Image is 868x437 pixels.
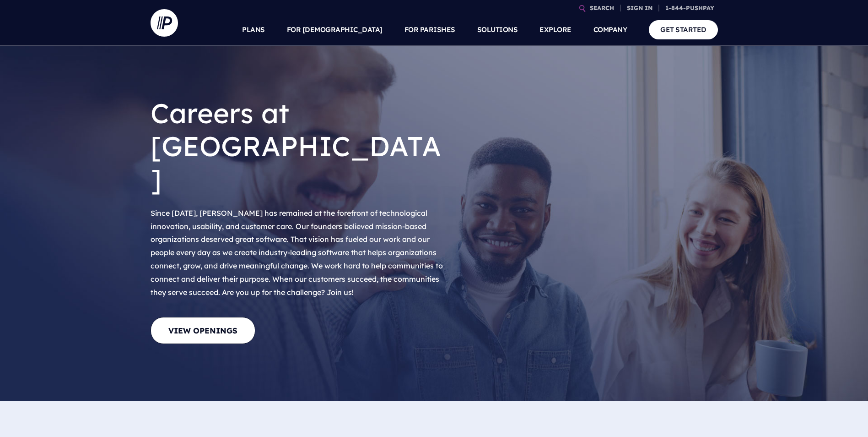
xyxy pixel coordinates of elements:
a: EXPLORE [539,14,571,46]
a: FOR PARISHES [404,14,455,46]
a: PLANS [242,14,265,46]
a: SOLUTIONS [477,14,518,46]
h1: Careers at [GEOGRAPHIC_DATA] [151,89,448,203]
a: COMPANY [593,14,627,46]
a: FOR [DEMOGRAPHIC_DATA] [287,14,383,46]
a: GET STARTED [649,20,718,39]
a: View Openings [151,317,255,344]
span: Since [DATE], [PERSON_NAME] has remained at the forefront of technological innovation, usability,... [151,208,443,297]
